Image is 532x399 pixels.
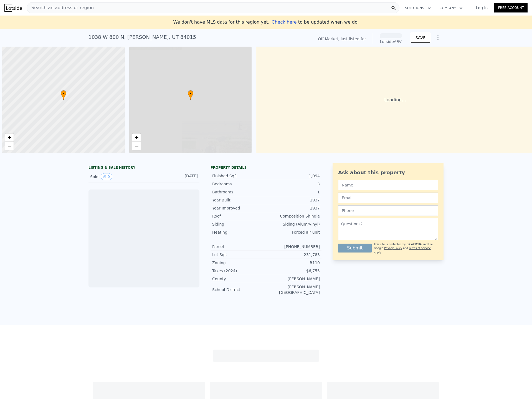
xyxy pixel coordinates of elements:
button: Company [435,3,467,13]
div: [PHONE_NUMBER] [266,244,320,249]
div: 1 [266,189,320,195]
div: R110 [266,260,320,266]
div: to be updated when we do. [272,19,359,26]
div: 1,094 [266,173,320,179]
div: School District [212,287,266,292]
img: Lotside [4,4,22,12]
a: Zoom in [5,133,14,142]
div: 1038 W 800 N , [PERSON_NAME] , UT 84015 [88,33,196,41]
div: • [61,90,66,100]
div: Siding [212,221,266,227]
a: Log In [469,5,494,11]
input: Email [338,193,438,203]
span: • [61,91,66,96]
button: Solutions [401,3,435,13]
span: Check here [272,19,297,25]
div: This site is protected by reCAPTCHA and the Google and apply. [374,243,438,254]
button: Submit [338,244,372,252]
div: Year Improved [212,205,266,211]
a: Terms of Service [409,247,431,250]
span: − [8,142,11,149]
input: Phone [338,205,438,216]
div: $6,755 [266,268,320,274]
div: [PERSON_NAME][GEOGRAPHIC_DATA] [266,284,320,295]
div: Roof [212,213,266,219]
button: Show Options [432,32,444,43]
a: Free Account [494,3,528,12]
div: • [188,90,193,100]
div: Lot Sqft [212,252,266,257]
div: Taxes (2024) [212,268,266,274]
div: 1937 [266,197,320,203]
div: Finished Sqft [212,173,266,179]
div: Year Built [212,197,266,203]
a: Zoom out [5,142,14,150]
a: Privacy Policy [384,247,402,250]
div: Lotside ARV [380,39,402,44]
div: Siding (Alum/Vinyl) [266,221,320,227]
a: Zoom in [132,133,141,142]
input: Name [338,180,438,190]
div: Off Market, last listed for [318,36,366,42]
div: Heating [212,229,266,235]
div: Sold [90,173,140,180]
div: 3 [266,181,320,187]
div: [DATE] [173,173,198,180]
span: − [135,142,138,149]
div: LISTING & SALE HISTORY [88,165,199,171]
button: View historical data [101,173,112,180]
span: Search an address or region [27,4,94,11]
div: Composition Shingle [266,213,320,219]
span: + [8,134,11,141]
div: Zoning [212,260,266,266]
div: County [212,276,266,282]
div: Property details [211,165,321,170]
div: 231,783 [266,252,320,257]
div: Ask about this property [338,169,438,176]
div: Bedrooms [212,181,266,187]
div: [PERSON_NAME] [266,276,320,282]
div: Parcel [212,244,266,249]
span: + [135,134,138,141]
div: Forced air unit [266,229,320,235]
button: SAVE [411,33,430,43]
div: 1937 [266,205,320,211]
div: We don't have MLS data for this region yet. [173,19,359,26]
div: Bathrooms [212,189,266,195]
a: Zoom out [132,142,141,150]
span: • [188,91,193,96]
